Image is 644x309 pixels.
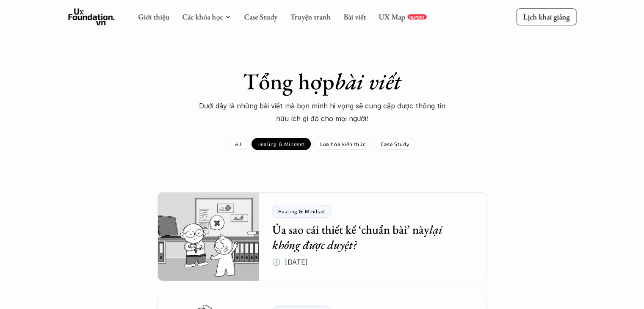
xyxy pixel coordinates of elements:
[252,138,311,150] a: Healing & Mindset
[257,141,305,147] p: Healing & Mindset
[229,138,248,150] a: All
[343,12,366,22] a: Bài viết
[314,138,371,150] a: Lúa hóa kiến thức
[235,141,242,147] p: All
[174,68,470,95] h1: Tổng hợp
[272,222,445,252] em: lại không được duyệt?
[320,141,365,147] p: Lúa hóa kiến thức
[290,12,331,22] a: Truyện tranh
[272,256,307,268] p: 🕔 [DATE]
[379,12,405,22] a: UX Map
[409,14,425,19] p: REPORT
[381,141,409,147] p: Case Study
[375,138,415,150] a: Case Study
[158,192,486,281] a: Healing & MindsetỦa sao cái thiết kế ‘chuẩn bài’ nàylại không được duyệt?🕔 [DATE]
[334,66,401,96] em: bài viết
[523,12,569,22] p: Lịch khai giảng
[195,99,449,125] p: Dưới dây là những bài viết mà bọn mình hi vọng sẽ cung cấp được thông tin hữu ích gì đó cho mọi n...
[182,12,223,22] a: Các khóa học
[272,222,461,253] h5: Ủa sao cái thiết kế ‘chuẩn bài’ này
[244,12,277,22] a: Case Study
[516,8,576,25] a: Lịch khai giảng
[278,208,325,214] p: Healing & Mindset
[138,12,169,22] a: Giới thiệu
